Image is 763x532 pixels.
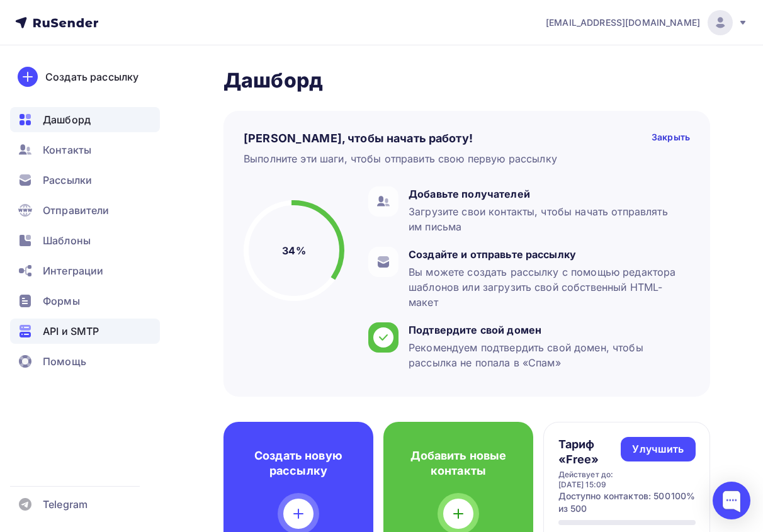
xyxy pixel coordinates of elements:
span: Дашборд [43,112,91,127]
a: Формы [10,288,160,314]
span: Отправители [43,203,110,218]
div: Создайте и отправьте рассылку [409,247,684,262]
a: Шаблоны [10,228,160,253]
h4: Тариф «Free» [558,437,621,467]
span: Рассылки [43,173,92,188]
div: Улучшить [632,442,684,456]
h4: [PERSON_NAME], чтобы начать работу! [244,131,473,146]
div: Создать рассылку [45,69,138,84]
a: [EMAIL_ADDRESS][DOMAIN_NAME] [546,10,748,35]
div: 100% [671,490,696,515]
h5: 34% [282,243,305,258]
div: Вы можете создать рассылку с помощью редактора шаблонов или загрузить свой собственный HTML-макет [409,264,684,310]
span: API и SMTP [43,324,99,339]
div: Выполните эти шаги, чтобы отправить свою первую рассылку [244,151,557,166]
span: Контакты [43,142,91,157]
h4: Добавить новые контакты [404,448,513,478]
a: Дашборд [10,107,160,132]
span: Шаблоны [43,233,91,248]
span: Telegram [43,497,88,512]
span: Интеграции [43,263,103,278]
a: Улучшить [621,437,695,461]
h2: Дашборд [223,68,710,93]
span: Формы [43,293,80,308]
div: Загрузите свои контакты, чтобы начать отправлять им письма [409,204,684,234]
h4: Создать новую рассылку [244,448,353,478]
div: Закрыть [652,131,690,146]
div: Доступно контактов: 500 из 500 [558,490,671,515]
a: Рассылки [10,167,160,193]
div: Действует до: [DATE] 15:09 [558,470,621,490]
a: Контакты [10,137,160,162]
span: Помощь [43,354,86,369]
a: Отправители [10,198,160,223]
div: Подтвердите свой домен [409,322,684,337]
div: Рекомендуем подтвердить свой домен, чтобы рассылка не попала в «Спам» [409,340,684,370]
div: Добавьте получателей [409,186,684,201]
span: [EMAIL_ADDRESS][DOMAIN_NAME] [546,16,700,29]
